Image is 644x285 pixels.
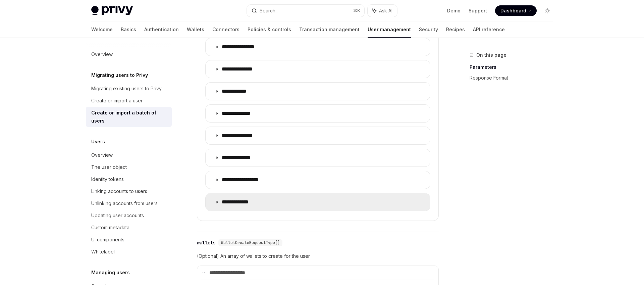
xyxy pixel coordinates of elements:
[86,197,172,209] a: Unlinking accounts from users
[86,161,172,173] a: The user object
[247,5,364,17] button: Search...⌘K
[91,163,127,171] div: The user object
[368,21,411,38] a: User management
[86,234,172,246] a: UI components
[221,240,280,245] span: WalletCreateRequestType[]
[197,252,439,260] span: (Optional) An array of wallets to create for the user.
[91,224,129,232] div: Custom metadata
[379,7,392,14] span: Ask AI
[419,21,438,38] a: Security
[469,7,487,14] a: Support
[91,85,162,93] div: Migrating existing users to Privy
[91,138,105,146] h5: Users
[368,5,397,17] button: Ask AI
[86,149,172,161] a: Overview
[476,51,506,59] span: On this page
[248,21,291,38] a: Policies & controls
[91,97,143,105] div: Create or import a user
[500,7,526,14] span: Dashboard
[495,5,537,16] a: Dashboard
[473,21,505,38] a: API reference
[197,239,216,246] div: wallets
[91,175,124,183] div: Identity tokens
[91,21,113,38] a: Welcome
[542,5,553,16] button: Toggle dark mode
[446,21,465,38] a: Recipes
[260,7,278,15] div: Search...
[91,71,148,79] h5: Migrating users to Privy
[91,211,144,220] div: Updating user accounts
[91,6,133,15] img: light logo
[121,21,136,38] a: Basics
[144,21,179,38] a: Authentication
[86,48,172,60] a: Overview
[86,209,172,222] a: Updating user accounts
[299,21,360,38] a: Transaction management
[86,185,172,197] a: Linking accounts to users
[470,62,558,73] a: Parameters
[86,246,172,258] a: Whitelabel
[447,7,461,14] a: Demo
[86,107,172,127] a: Create or import a batch of users
[86,95,172,107] a: Create or import a user
[91,151,113,159] div: Overview
[91,199,158,207] div: Unlinking accounts from users
[86,222,172,234] a: Custom metadata
[91,50,113,58] div: Overview
[91,269,130,277] h5: Managing users
[91,248,115,256] div: Whitelabel
[91,109,168,125] div: Create or import a batch of users
[212,21,239,38] a: Connectors
[187,21,204,38] a: Wallets
[91,187,147,195] div: Linking accounts to users
[470,73,558,83] a: Response Format
[86,173,172,185] a: Identity tokens
[353,8,360,13] span: ⌘ K
[91,236,124,244] div: UI components
[86,83,172,95] a: Migrating existing users to Privy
